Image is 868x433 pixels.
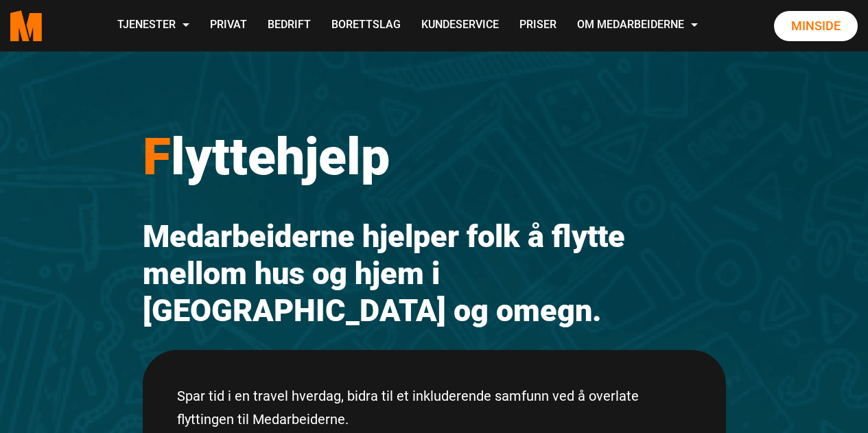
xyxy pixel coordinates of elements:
[774,11,858,41] a: Minside
[143,126,171,187] span: F
[509,1,567,50] a: Priser
[321,1,411,50] a: Borettslag
[143,218,726,329] h2: Medarbeiderne hjelper folk å flytte mellom hus og hjem i [GEOGRAPHIC_DATA] og omegn.
[411,1,509,50] a: Kundeservice
[257,1,321,50] a: Bedrift
[567,1,708,50] a: Om Medarbeiderne
[143,126,726,187] h1: lyttehjelp
[177,384,692,431] p: Spar tid i en travel hverdag, bidra til et inkluderende samfunn ved å overlate flyttingen til Med...
[107,1,200,50] a: Tjenester
[200,1,257,50] a: Privat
